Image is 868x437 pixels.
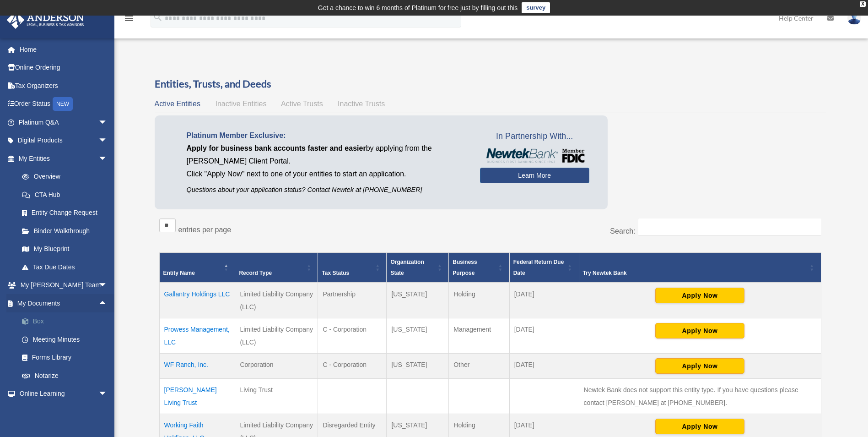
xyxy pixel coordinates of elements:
div: NEW [53,97,73,111]
img: NewtekBankLogoSM.png [485,148,585,163]
a: Platinum Q&Aarrow_drop_down [6,113,121,131]
th: Try Newtek Bank : Activate to sort [579,252,821,283]
a: My Documentsarrow_drop_up [6,294,121,312]
span: Organization State [390,259,424,276]
a: Digital Productsarrow_drop_down [6,131,121,150]
td: Corporation [235,353,318,378]
span: arrow_drop_up [98,294,117,313]
td: [US_STATE] [387,318,449,353]
div: Try Newtek Bank [583,268,807,279]
a: My Blueprint [13,240,117,258]
i: menu [124,13,135,24]
td: Limited Liability Company (LLC) [235,318,318,353]
a: Binder Walkthrough [13,222,117,240]
label: Search: [610,227,635,235]
button: Apply Now [655,419,744,434]
a: menu [124,16,135,24]
td: [DATE] [509,283,579,318]
a: Entity Change Request [13,204,117,222]
span: Entity Name [163,270,195,276]
label: entries per page [178,226,232,234]
span: Business Purpose [453,259,477,276]
td: Limited Liability Company (LLC) [235,283,318,318]
span: In Partnership With... [480,129,589,144]
span: Active Trusts [281,100,323,108]
span: arrow_drop_down [98,131,117,150]
td: C - Corporation [318,353,387,378]
td: WF Ranch, Inc. [159,353,235,378]
td: Management [449,318,509,353]
a: Tax Organizers [6,76,121,95]
td: Newtek Bank does not support this entity type. If you have questions please contact [PERSON_NAME]... [579,378,821,414]
td: C - Corporation [318,318,387,353]
a: My Entitiesarrow_drop_down [6,149,117,168]
td: [US_STATE] [387,353,449,378]
td: Prowess Management, LLC [159,318,235,353]
td: Holding [449,283,509,318]
th: Federal Return Due Date: Activate to sort [509,252,579,283]
span: arrow_drop_down [98,385,117,404]
span: Federal Return Due Date [513,259,564,276]
span: arrow_drop_down [98,276,117,295]
td: Partnership [318,283,387,318]
a: Tax Due Dates [13,258,117,276]
th: Tax Status: Activate to sort [318,252,387,283]
img: User Pic [847,11,861,25]
span: arrow_drop_down [98,403,117,421]
td: [US_STATE] [387,283,449,318]
td: Other [449,353,509,378]
a: survey [522,2,550,13]
td: [PERSON_NAME] Living Trust [159,378,235,414]
th: Business Purpose: Activate to sort [449,252,509,283]
td: [DATE] [509,318,579,353]
a: Online Learningarrow_drop_down [6,385,121,403]
span: Record Type [239,270,272,276]
a: Learn More [480,168,589,183]
a: Order StatusNEW [6,95,121,114]
a: Forms Library [13,349,121,367]
a: CTA Hub [13,186,117,204]
td: [DATE] [509,353,579,378]
a: Home [6,40,121,59]
a: Meeting Minutes [13,330,121,349]
a: Notarize [13,366,121,385]
a: My [PERSON_NAME] Teamarrow_drop_down [6,276,121,295]
p: Click "Apply Now" next to one of your entities to start an application. [187,168,466,180]
td: Living Trust [235,378,318,414]
p: Platinum Member Exclusive: [187,129,466,142]
h3: Entities, Trusts, and Deeds [155,77,826,91]
th: Entity Name: Activate to invert sorting [159,252,235,283]
button: Apply Now [655,358,744,374]
button: Apply Now [655,288,744,303]
div: Get a chance to win 6 months of Platinum for free just by filling out this [318,2,518,13]
p: by applying from the [PERSON_NAME] Client Portal. [187,142,466,168]
a: Billingarrow_drop_down [6,403,121,421]
div: close [860,1,866,7]
span: Inactive Trusts [338,100,385,108]
img: Anderson Advisors Platinum Portal [4,11,87,29]
a: Overview [13,168,112,186]
span: Inactive Entities [215,100,266,108]
span: Tax Status [322,270,349,276]
span: Apply for business bank accounts faster and easier [187,144,366,152]
th: Organization State: Activate to sort [387,252,449,283]
span: arrow_drop_down [98,149,117,168]
th: Record Type: Activate to sort [235,252,318,283]
button: Apply Now [655,323,744,339]
span: Active Entities [155,100,200,108]
span: arrow_drop_down [98,113,117,132]
p: Questions about your application status? Contact Newtek at [PHONE_NUMBER] [187,184,466,196]
a: Box [13,312,121,331]
td: Gallantry Holdings LLC [159,283,235,318]
i: search [153,12,163,22]
a: Online Ordering [6,59,121,77]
